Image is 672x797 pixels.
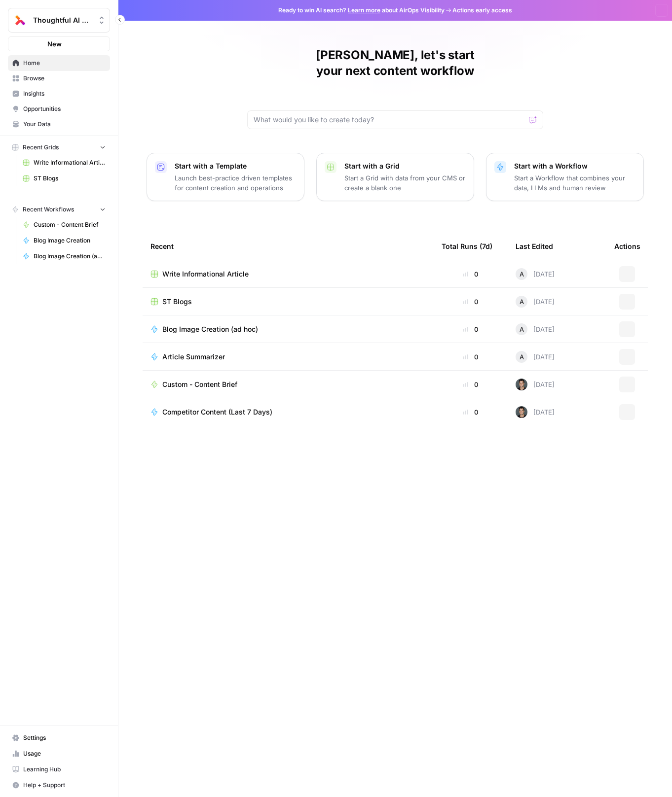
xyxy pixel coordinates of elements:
span: Insights [23,89,106,98]
div: Last Edited [516,233,553,260]
a: ST Blogs [18,171,110,186]
p: Start a Workflow that combines your data, LLMs and human review [514,173,635,193]
span: Custom - Content Brief [162,380,237,389]
span: ST Blogs [34,174,106,183]
div: Actions [614,233,640,260]
span: Blog Image Creation (ad hoc) [34,252,106,261]
a: Write Informational Article [18,155,110,171]
a: Settings [8,730,110,746]
img: klt2gisth7jypmzdkryddvk9ywnb [516,379,527,390]
button: Recent Workflows [8,202,110,217]
a: Write Informational Article [150,269,426,279]
a: Competitor Content (Last 7 Days) [150,407,426,417]
div: [DATE] [516,406,555,418]
span: A [520,352,524,362]
span: Browse [23,74,106,83]
span: Write Informational Article [34,158,106,167]
span: Blog Image Creation [34,236,106,245]
button: Start with a GridStart a Grid with data from your CMS or create a blank one [316,153,474,201]
span: Blog Image Creation (ad hoc) [162,324,258,334]
span: Custom - Content Brief [34,220,106,229]
p: Start with a Template [175,161,296,171]
a: Opportunities [8,101,110,117]
a: Article Summarizer [150,352,426,362]
input: What would you like to create today? [254,115,525,125]
span: Home [23,59,106,68]
button: Recent Grids [8,140,110,155]
h1: [PERSON_NAME], let's start your next content workflow [247,47,543,79]
span: Opportunities [23,104,106,113]
div: 0 [442,352,500,362]
span: Settings [23,733,106,742]
span: Usage [23,749,106,758]
span: Article Summarizer [162,352,225,362]
span: Write Informational Article [162,269,249,279]
a: Custom - Content Brief [18,217,110,233]
span: New [47,39,62,49]
div: 0 [442,380,500,389]
div: Recent [150,233,426,260]
span: Learning Hub [23,765,106,774]
div: [DATE] [516,351,555,363]
a: Custom - Content Brief [150,380,426,389]
span: Actions early access [452,6,512,15]
p: Start with a Workflow [514,161,635,171]
button: Start with a WorkflowStart a Workflow that combines your data, LLMs and human review [486,153,644,201]
span: Your Data [23,120,106,129]
img: klt2gisth7jypmzdkryddvk9ywnb [516,406,527,418]
button: Help + Support [8,777,110,793]
div: [DATE] [516,268,555,280]
img: Thoughtful AI Content Engine Logo [11,11,29,29]
a: Your Data [8,116,110,132]
button: Workspace: Thoughtful AI Content Engine [8,8,110,33]
div: [DATE] [516,296,555,308]
span: Competitor Content (Last 7 Days) [162,407,272,417]
a: Home [8,55,110,71]
p: Start with a Grid [344,161,466,171]
span: A [520,297,524,307]
a: Learning Hub [8,762,110,777]
p: Launch best-practice driven templates for content creation and operations [175,173,296,193]
div: Total Runs (7d) [442,233,492,260]
a: ST Blogs [150,297,426,307]
div: 0 [442,269,500,279]
a: Usage [8,746,110,762]
span: Ready to win AI search? about AirOps Visibility [278,6,445,15]
div: [DATE] [516,323,555,335]
span: Recent Grids [23,143,59,152]
a: Learn more [348,6,380,14]
div: 0 [442,297,500,307]
div: 0 [442,324,500,334]
span: Thoughtful AI Content Engine [33,15,93,25]
a: Blog Image Creation (ad hoc) [18,248,110,264]
span: ST Blogs [162,297,192,307]
span: A [520,269,524,279]
span: Help + Support [23,781,106,790]
p: Start a Grid with data from your CMS or create a blank one [344,173,466,193]
span: Recent Workflows [23,205,74,214]
a: Browse [8,70,110,86]
div: [DATE] [516,379,555,390]
span: A [520,324,524,334]
button: New [8,36,110,51]
a: Blog Image Creation (ad hoc) [150,324,426,334]
div: 0 [442,407,500,417]
a: Insights [8,86,110,102]
a: Blog Image Creation [18,233,110,248]
button: Start with a TemplateLaunch best-practice driven templates for content creation and operations [147,153,304,201]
